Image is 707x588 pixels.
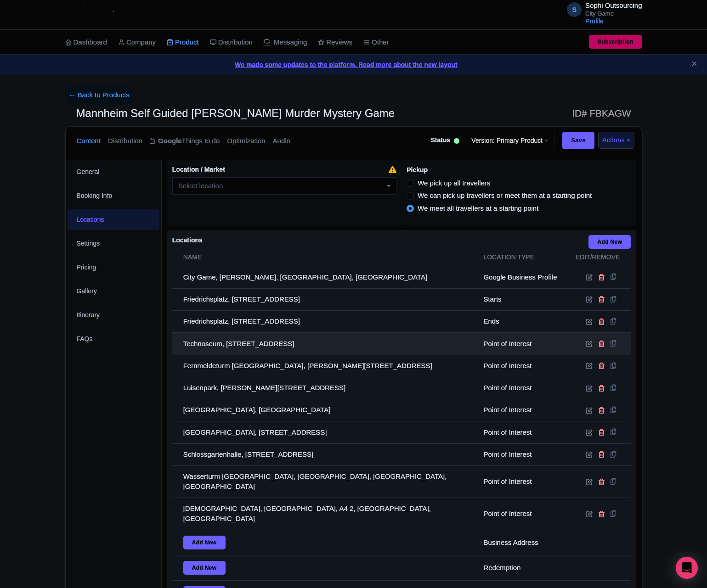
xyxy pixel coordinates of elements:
[478,555,567,580] td: Redemption
[6,60,701,70] a: We made some updates to the platform. Read more about the new layout
[183,536,226,549] a: Add New
[172,377,478,399] td: Luisenpark, [PERSON_NAME][STREET_ADDRESS]
[478,288,567,310] td: Starts
[172,166,225,173] span: Location / Market
[691,59,698,70] button: Close announcement
[167,30,199,55] a: Product
[561,2,642,17] a: S Sophi Outsourcing City Game
[478,310,567,332] td: Ends
[227,127,265,156] a: Optimization
[172,355,478,377] td: Fernmeldeturm [GEOGRAPHIC_DATA], [PERSON_NAME][STREET_ADDRESS]
[172,310,478,332] td: Friedrichsplatz, [STREET_ADDRESS]
[172,235,203,245] label: Locations
[478,333,567,355] td: Point of Interest
[567,2,582,17] span: S
[585,11,642,17] small: City Game
[65,86,134,104] a: ← Back to Products
[572,104,631,123] span: ID# FBKAGW
[318,30,352,55] a: Reviews
[418,178,490,189] label: We pick up all travellers
[108,127,142,156] a: Distribution
[478,498,567,530] td: Point of Interest
[172,465,478,498] td: Wasserturm [GEOGRAPHIC_DATA], [GEOGRAPHIC_DATA], [GEOGRAPHIC_DATA], [GEOGRAPHIC_DATA]
[407,166,428,174] span: Pickup
[478,530,567,555] td: Business Address
[585,17,604,25] a: Profile
[210,30,253,55] a: Distribution
[567,249,631,266] th: Edit/Remove
[585,1,642,9] span: Sophi Outsourcing
[77,127,101,156] a: Content
[172,266,478,288] td: City Game, [PERSON_NAME], [GEOGRAPHIC_DATA], [GEOGRAPHIC_DATA]
[76,107,395,119] span: Mannheim Self Guided [PERSON_NAME] Murder Mystery Game
[418,203,538,214] label: We meet all travellers at a starting point
[478,249,567,266] th: Location type
[150,127,220,156] a: GoogleThings to do
[431,135,451,145] span: Status
[172,333,478,355] td: Technoseum, [STREET_ADDRESS]
[183,561,226,575] a: Add New
[65,30,107,55] a: Dashboard
[598,132,634,149] button: Actions
[264,30,307,55] a: Messaging
[172,288,478,310] td: Friedrichsplatz, [STREET_ADDRESS]
[68,185,159,206] a: Booking Info
[562,132,594,149] input: Save
[172,498,478,530] td: [DEMOGRAPHIC_DATA], [GEOGRAPHIC_DATA], A4 2, [GEOGRAPHIC_DATA], [GEOGRAPHIC_DATA]
[478,355,567,377] td: Point of Interest
[418,190,592,201] label: We can pick up travellers or meet them at a starting point
[68,162,159,182] a: General
[68,329,159,349] a: FAQs
[273,127,290,156] a: Audio
[478,399,567,421] td: Point of Interest
[68,305,159,325] a: Itinerary
[478,377,567,399] td: Point of Interest
[61,5,132,25] img: logo-ab69f6fb50320c5b225c76a69d11143b.png
[478,421,567,443] td: Point of Interest
[68,257,159,278] a: Pricing
[172,249,478,266] th: Name
[178,182,225,190] input: Select location
[68,209,159,230] a: Locations
[68,233,159,254] a: Settings
[465,132,555,149] a: Version: Primary Product
[676,557,698,579] div: Open Intercom Messenger
[478,465,567,498] td: Point of Interest
[172,443,478,465] td: Schlossgartenhalle, [STREET_ADDRESS]
[452,134,461,149] div: Active
[172,421,478,443] td: [GEOGRAPHIC_DATA], [STREET_ADDRESS]
[478,443,567,465] td: Point of Interest
[363,30,389,55] a: Other
[158,136,182,146] strong: Google
[588,235,631,249] a: Add New
[172,399,478,421] td: [GEOGRAPHIC_DATA], [GEOGRAPHIC_DATA]
[118,30,156,55] a: Company
[68,281,159,302] a: Gallery
[478,266,567,288] td: Google Business Profile
[589,35,642,49] a: Subscription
